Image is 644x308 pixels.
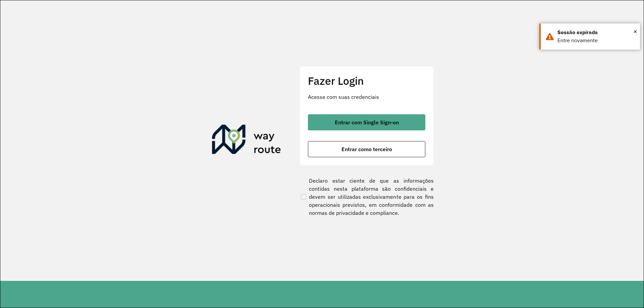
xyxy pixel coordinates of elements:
h2: Fazer Login [308,74,425,87]
button: button [308,141,425,157]
button: button [308,114,425,130]
label: Declaro estar ciente de que as informações contidas nesta plataforma são confidenciais e devem se... [300,177,434,217]
div: Entre novamente [557,37,635,45]
span: Entrar como terceiro [341,146,392,152]
button: Close [634,26,637,37]
span: × [634,26,637,37]
span: Entrar com Single Sign-on [335,120,399,125]
p: Acesse com suas credenciais [308,93,425,101]
div: Sessão expirada [557,28,635,37]
img: Roteirizador AmbevTech [212,125,281,157]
